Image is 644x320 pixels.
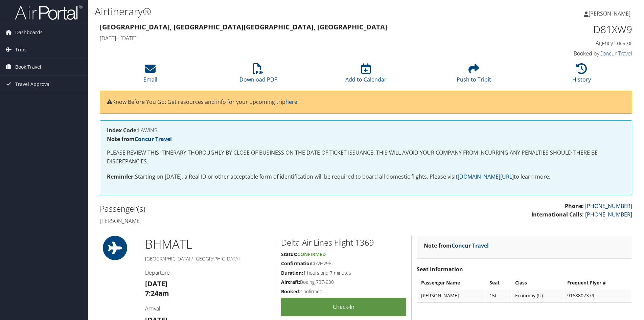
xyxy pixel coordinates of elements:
p: Know Before You Go: Get resources and info for your upcoming trip [107,98,625,107]
strong: Note from [107,135,172,143]
h4: Booked by [507,50,632,57]
span: Travel Approval [15,76,51,93]
span: Trips [15,41,27,58]
h5: Confirmed [281,288,406,295]
h4: LAWINS [107,128,625,133]
p: PLEASE REVIEW THIS ITINERARY THOROUGHLY BY CLOSE OF BUSINESS ON THE DATE OF TICKET ISSUANCE. THIS... [107,148,625,166]
a: Concur Travel [599,50,632,57]
th: Class [512,277,563,289]
span: Book Travel [15,59,41,75]
td: 9168807379 [564,290,631,302]
strong: 7:24am [145,289,169,298]
h5: [GEOGRAPHIC_DATA] / [GEOGRAPHIC_DATA] [145,255,271,262]
h2: Delta Air Lines Flight 1369 [281,237,406,248]
strong: Aircraft: [281,279,300,285]
img: airportal-logo.png [15,4,83,20]
h2: Passenger(s) [100,203,361,214]
th: Seat [486,277,511,289]
strong: International Calls: [531,211,584,218]
strong: Confirmation: [281,260,314,267]
a: [DOMAIN_NAME][URL] [458,173,514,180]
h4: Arrival [145,305,271,312]
a: Email [143,67,157,83]
a: [PHONE_NUMBER] [585,211,632,218]
h4: [PERSON_NAME] [100,217,361,225]
h4: Agency Locator [507,39,632,47]
span: [PERSON_NAME] [589,10,630,17]
td: Economy (U) [512,290,563,302]
h1: BHM ATL [145,236,271,253]
h5: GVHV98 [281,260,406,267]
h1: D81XW9 [507,22,632,37]
a: History [572,67,591,83]
a: Push to Tripit [457,67,491,83]
td: [PERSON_NAME] [418,290,486,302]
h5: Boeing 737-900 [281,279,406,285]
p: Starting on [DATE], a Real ID or other acceptable form of identification will be required to boar... [107,173,625,181]
span: Dashboards [15,24,43,41]
strong: Booked: [281,288,300,295]
a: Add to Calendar [345,67,387,83]
td: 15F [486,290,511,302]
th: Frequent Flyer # [564,277,631,289]
strong: [GEOGRAPHIC_DATA], [GEOGRAPHIC_DATA] [GEOGRAPHIC_DATA], [GEOGRAPHIC_DATA] [100,22,387,31]
strong: Note from [424,242,489,249]
h4: Departure [145,269,271,276]
a: Concur Travel [135,135,172,143]
a: Download PDF [239,67,277,83]
a: [PHONE_NUMBER] [585,202,632,210]
strong: [DATE] [145,279,167,288]
a: Check-in [281,298,406,316]
strong: Phone: [565,202,584,210]
a: here [285,98,297,106]
strong: Index Code: [107,127,138,134]
h5: 1 hours and 7 minutes [281,270,406,276]
h1: Airtinerary® [95,4,456,19]
strong: Reminder: [107,173,135,180]
a: [PERSON_NAME] [584,3,637,24]
strong: Duration: [281,270,303,276]
h4: [DATE] - [DATE] [100,35,497,42]
a: Concur Travel [452,242,489,249]
strong: Seat Information [417,266,463,273]
strong: Status: [281,251,297,257]
th: Passenger Name [418,277,486,289]
span: Confirmed [297,251,326,257]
